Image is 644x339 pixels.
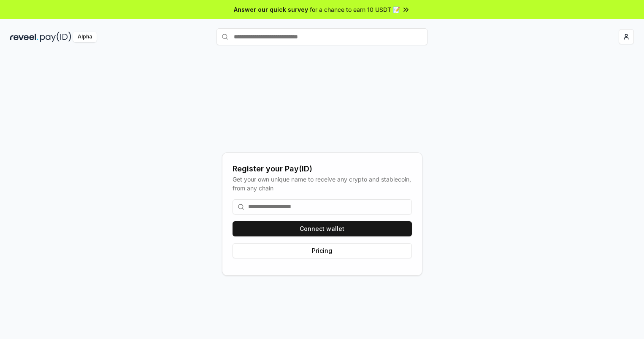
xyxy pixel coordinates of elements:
div: Register your Pay(ID) [233,163,412,175]
button: Pricing [233,243,412,258]
img: reveel_dark [10,32,38,42]
img: pay_id [40,32,71,42]
div: Get your own unique name to receive any crypto and stablecoin, from any chain [233,175,412,193]
div: Alpha [73,32,97,42]
button: Connect wallet [233,221,412,236]
span: for a chance to earn 10 USDT 📝 [310,5,400,14]
span: Answer our quick survey [234,5,308,14]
